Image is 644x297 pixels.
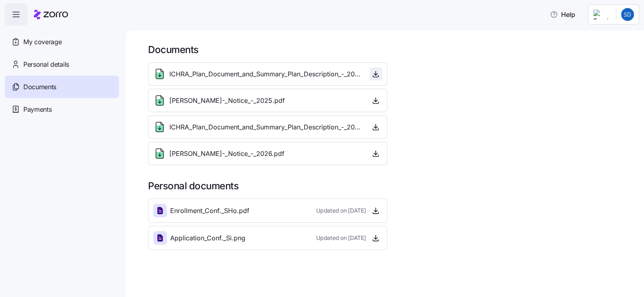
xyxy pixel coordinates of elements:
[5,31,119,53] a: My coverage
[169,96,285,106] span: [PERSON_NAME]-_Notice_-_2025.pdf
[5,76,119,98] a: Documents
[543,6,582,23] button: Help
[170,206,249,216] span: Enrollment_Conf._SHo.pdf
[5,98,119,121] a: Payments
[148,43,633,56] h1: Documents
[23,37,62,47] span: My coverage
[23,82,56,92] span: Documents
[316,234,366,242] span: Updated on [DATE]
[23,104,51,115] span: Payments
[170,233,245,243] span: Application_Conf._Si.png
[5,53,119,76] a: Personal details
[316,207,366,215] span: Updated on [DATE]
[550,10,575,19] span: Help
[621,8,634,21] img: 20c6baa5534858aa40923c6252ce9d22
[23,59,69,70] span: Personal details
[593,10,609,19] img: Employer logo
[169,149,284,159] span: [PERSON_NAME]-_Notice_-_2026.pdf
[148,180,633,192] h1: Personal documents
[169,122,363,132] span: ICHRA_Plan_Document_and_Summary_Plan_Description_-_2026.pdf
[169,69,363,79] span: ICHRA_Plan_Document_and_Summary_Plan_Description_-_2025.pdf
